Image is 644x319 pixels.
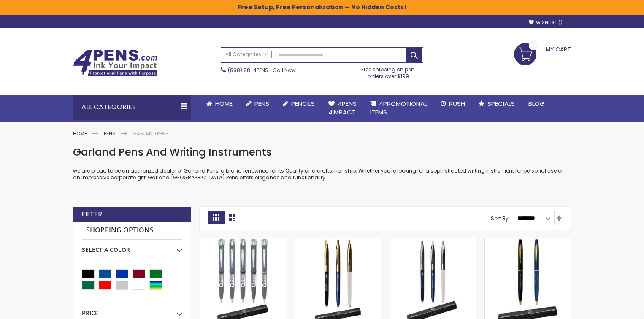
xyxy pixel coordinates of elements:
[522,95,552,113] a: Blog
[239,95,276,113] a: Pens
[363,95,434,122] a: 4PROMOTIONALITEMS
[449,99,465,108] span: Rush
[73,130,87,137] a: Home
[82,240,182,254] div: Select A Color
[328,99,357,116] span: 4Pens 4impact
[472,95,522,113] a: Specials
[200,238,286,245] a: Garland® USA Made Recycled Hefty High Gloss Chrome Accents Metal Twist Pen
[81,210,102,219] strong: Filter
[487,99,515,108] span: Specials
[276,95,322,113] a: Pencils
[73,95,191,120] div: All Categories
[73,146,571,159] h1: Garland Pens And Writing Instruments
[228,67,268,74] a: (888) 88-4PENS
[434,95,472,113] a: Rush
[528,99,545,108] span: Blog
[295,238,381,245] a: Monument Collection - Garland® Hefty Resin Gold Retractable Pen
[485,238,571,245] a: Hamilton Collection - Custom Garland® USA Made Hefty Gold Accents Matte Ballpoint Metal Twist Pen
[73,168,571,181] p: we are proud to be an authorized dealer of Garland Pens, a brand renowned for its Quality and cra...
[291,99,315,108] span: Pencils
[390,238,476,245] a: Monument Collection - Garland® Hefty Resin Chrome Retractable Pen
[228,67,297,74] span: - Call Now!
[353,63,424,80] div: Free shipping on pen orders over $199
[215,99,233,108] span: Home
[225,51,268,58] span: All Categories
[529,19,563,26] a: Wishlist
[208,211,224,224] strong: Grid
[491,214,509,222] label: Sort By
[133,130,169,137] strong: Garland Pens
[82,303,182,317] div: Price
[200,95,239,113] a: Home
[322,95,363,122] a: 4Pens4impact
[82,222,182,240] strong: Shopping Options
[104,130,116,137] a: Pens
[73,49,157,76] img: 4Pens Custom Pens and Promotional Products
[254,99,269,108] span: Pens
[221,48,272,62] a: All Categories
[370,99,427,116] span: 4PROMOTIONAL ITEMS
